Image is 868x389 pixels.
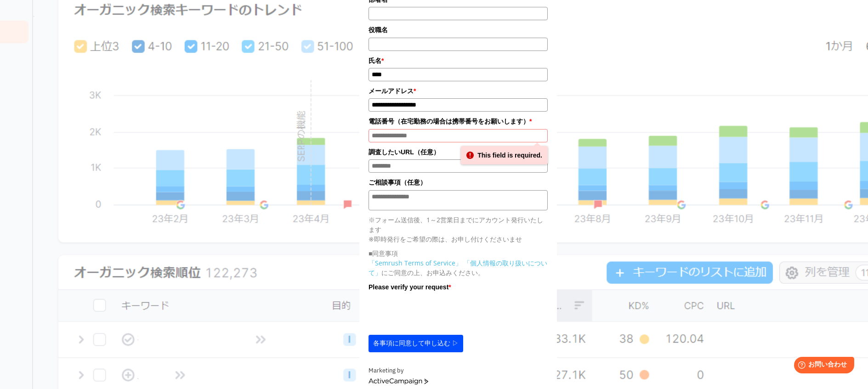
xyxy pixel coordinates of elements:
iframe: Help widget launcher [786,353,858,379]
iframe: reCAPTCHA [369,294,508,330]
label: ご相談事項（任意） [369,177,548,187]
p: にご同意の上、お申込みください。 [369,258,548,277]
a: 「Semrush Terms of Service」 [369,259,462,267]
p: ■同意事項 [369,248,548,258]
div: This field is required. [461,146,548,164]
label: 氏名 [369,56,548,66]
label: 調査したいURL（任意） [369,147,548,157]
label: 電話番号（在宅勤務の場合は携帯番号をお願いします） [369,116,548,126]
a: 「個人情報の取り扱いについて」 [369,259,547,277]
label: メールアドレス [369,86,548,96]
label: Please verify your request [369,282,548,292]
label: 役職名 [369,25,548,35]
button: 各事項に同意して申し込む ▷ [369,335,463,352]
p: ※フォーム送信後、1～2営業日までにアカウント発行いたします ※即時発行をご希望の際は、お申し付けくださいませ [369,215,548,244]
div: Marketing by [369,366,548,376]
